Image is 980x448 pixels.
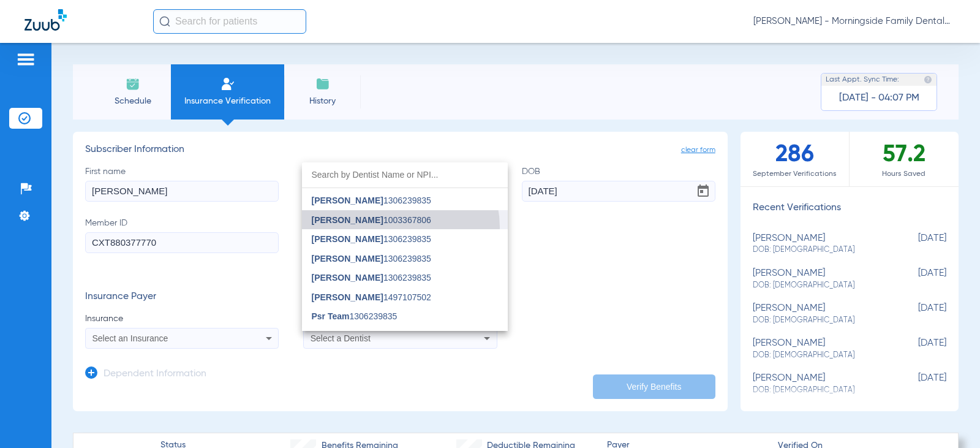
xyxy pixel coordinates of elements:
span: [PERSON_NAME] [312,292,383,302]
input: dropdown search [302,162,508,188]
span: 1306239835 [312,312,398,321]
span: [PERSON_NAME] [312,234,383,244]
span: Psr Team [312,311,350,321]
span: [PERSON_NAME] [312,273,383,283]
span: 1003367806 [312,216,431,224]
span: 1306239835 [312,196,431,205]
span: [PERSON_NAME] [312,254,383,264]
span: 1306239835 [312,273,431,282]
span: 1497107502 [312,293,431,302]
span: [PERSON_NAME] [312,196,383,205]
span: [PERSON_NAME] [312,331,383,341]
span: [PERSON_NAME] [312,215,383,225]
span: 1306239835 [312,254,431,263]
span: 1306239835 [312,235,431,243]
